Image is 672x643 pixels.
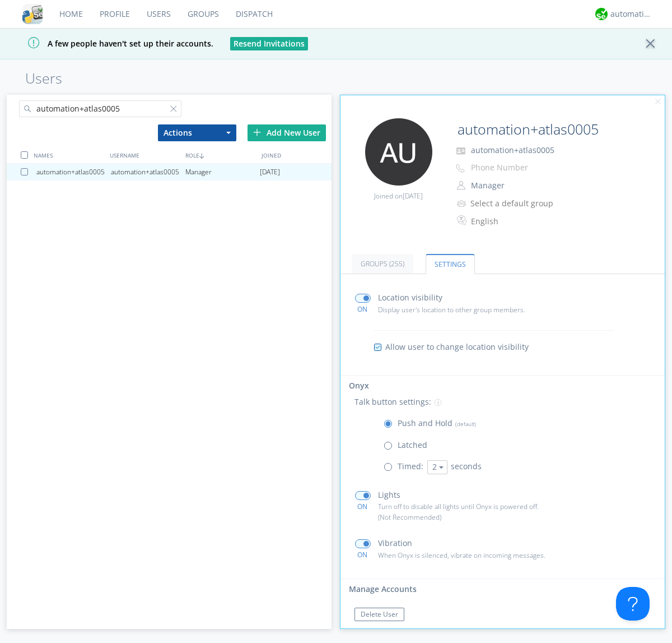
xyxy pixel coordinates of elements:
p: Vibration [378,537,412,549]
p: Timed: [398,460,423,473]
iframe: Toggle Customer Support [616,587,650,621]
img: cancel.svg [654,98,662,106]
p: When Onyx is silenced, vibrate on incoming messages. [378,550,564,561]
button: 2 [427,460,447,474]
img: 373638.png [365,118,432,186]
span: automation+atlas0005 [471,145,554,155]
p: Turn off to disable all lights until Onyx is powered off. [378,501,564,512]
input: Search users [19,100,181,117]
button: Manager [467,178,579,193]
div: automation+atlas [610,8,652,20]
div: Manager [185,164,260,181]
span: A few people haven't set up their accounts. [8,38,213,49]
div: automation+atlas0005 [36,164,111,181]
div: Select a default group [470,198,564,209]
span: [DATE] [260,164,280,181]
div: English [471,216,564,227]
img: In groups with Translation enabled, this user's messages will be automatically translated to and ... [457,214,468,227]
p: Push and Hold [398,417,476,429]
div: ROLE [183,147,258,163]
img: cddb5a64eb264b2086981ab96f4c1ba7 [22,4,43,24]
div: Add New User [248,124,326,141]
div: ON [350,502,375,511]
div: ON [350,550,375,559]
button: Actions [158,124,236,141]
span: (default) [452,420,476,428]
a: Settings [426,254,475,274]
img: phone-outline.svg [456,164,465,173]
div: automation+atlas0005 [111,164,185,181]
img: person-outline.svg [457,181,465,190]
p: Display user's location to other group members. [378,304,564,315]
div: NAMES [31,147,106,163]
p: Lights [378,489,400,501]
span: seconds [451,461,482,471]
p: Latched [398,439,427,451]
span: Allow user to change location visibility [385,341,529,353]
button: Delete User [354,608,404,621]
img: plus.svg [253,128,261,136]
p: Location visibility [378,292,442,304]
a: automation+atlas0005automation+atlas0005Manager[DATE] [7,164,332,181]
div: USERNAME [107,147,183,163]
span: Joined on [374,191,423,201]
p: (Not Recommended) [378,512,564,522]
span: [DATE] [403,191,423,201]
div: ON [350,304,375,314]
button: Resend Invitations [230,37,308,50]
div: JOINED [259,147,334,163]
a: Groups (255) [352,254,413,274]
img: d2d01cd9b4174d08988066c6d424eccd [595,8,608,20]
img: icon-alert-users-thin-outline.svg [457,196,468,211]
p: Talk button settings: [354,396,431,408]
input: Name [453,118,634,141]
